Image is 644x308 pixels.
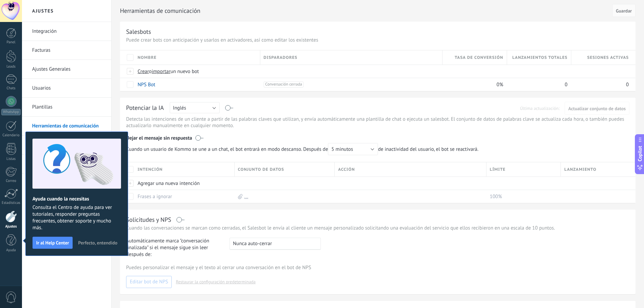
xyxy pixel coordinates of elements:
p: Cuando las conversaciones se marcan como cerradas, el Salesbot le envía al cliente un mensaje per... [126,225,629,231]
div: Dejar el mensaje sin respuesta [126,130,629,143]
button: Guardar [612,4,636,17]
div: Listas [1,157,21,161]
div: 0 [507,78,568,91]
button: Ir al Help Center [32,237,73,249]
h2: Ayuda cuando la necesitas [32,196,121,202]
span: Sesiones activas [587,54,629,61]
a: Frases a ignorar [138,193,172,200]
a: NPS Bot [138,81,155,88]
p: Detecta las intenciones de un cliente a partir de las palabras claves que utilizan, y envía autom... [126,116,629,129]
div: Salesbots [126,28,151,35]
span: importar [152,68,171,75]
p: Puede crear bots con anticipación y usarlos en activadores, así como editar los existentes [126,37,629,43]
span: Perfecto, entendido [78,240,117,245]
div: 100% [486,190,558,203]
div: 0 [571,78,629,91]
h2: Herramientas de comunicación [120,4,610,18]
span: Intención [138,166,163,173]
span: 100% [490,193,502,200]
div: Chats [1,86,21,91]
span: de inactividad del usuario, el bot se reactivará. [126,143,482,155]
span: Disparadores [264,54,297,61]
div: Estadísticas [1,201,21,205]
button: Perfecto, entendido [75,238,120,248]
a: Ajustes Generales [32,60,104,79]
div: Potenciar la IA [126,104,164,113]
a: Integración [32,22,104,41]
span: Conversación cerrada [264,81,304,88]
li: Usuarios [22,79,111,98]
li: Integración [22,22,111,41]
div: WhatsApp [1,109,21,115]
span: 0% [497,81,503,88]
span: Automáticamente marca "conversación finalizada" si el mensaje sigue sin leer después de: [126,238,223,258]
span: Crear [138,68,149,75]
div: Panel [1,40,21,45]
span: o [149,68,152,75]
div: Agregar una nueva intención [134,177,231,190]
span: Nombre [138,54,157,61]
a: Herramientas de comunicación [32,117,104,136]
div: Calendario [1,133,21,138]
a: Usuarios [32,79,104,98]
div: Leads [1,65,21,69]
span: Ir al Help Center [36,240,69,245]
span: Cuando un usuario de Kommo se une a un chat, el bot entrará en modo descanso. Después de [126,143,378,155]
span: un nuevo bot [170,68,199,75]
a: Plantillas [32,98,104,117]
span: Copilot [637,146,643,161]
span: 0 [626,81,629,88]
span: Límite [490,166,506,173]
span: Guardar [616,8,632,13]
span: Tasa de conversión [455,54,503,61]
span: Conjunto de datos [238,166,284,173]
div: Correo [1,179,21,183]
span: Nunca auto-cerrar [233,240,272,247]
span: Consulta el Centro de ayuda para ver tutoriales, responder preguntas frecuentes, obtener soporte ... [32,204,121,231]
a: ... [244,193,248,200]
button: 5 minutos [328,143,378,155]
li: Facturas [22,41,111,60]
div: Solicitudes y NPS [126,216,171,223]
span: Inglés [173,105,186,111]
span: 5 minutos [331,146,353,152]
div: Ayuda [1,248,21,253]
span: Lanzamiento [564,166,596,173]
div: Ajustes [1,224,21,229]
a: Facturas [32,41,104,60]
p: Puedes personalizar el mensaje y el texto al cerrar una conversación en el bot de NPS [126,264,629,271]
li: Ajustes Generales [22,60,111,79]
span: Lanzamientos totales [512,54,567,61]
span: 0 [565,81,568,88]
button: Inglés [170,102,220,113]
div: 0% [443,78,503,91]
li: Herramientas de comunicación [22,117,111,136]
li: Plantillas [22,98,111,117]
span: Acción [338,166,355,173]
